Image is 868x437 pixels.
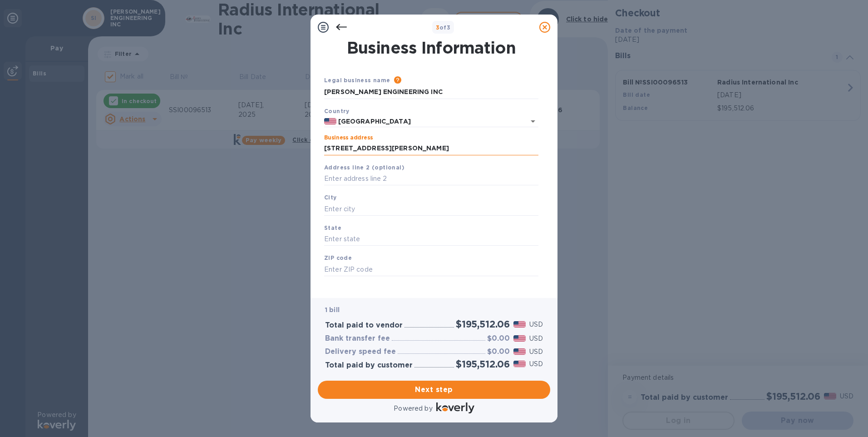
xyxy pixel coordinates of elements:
[322,38,540,57] h1: Business Information
[325,361,413,370] h3: Total paid by customer
[487,334,510,343] h3: $0.00
[529,347,543,357] p: USD
[527,115,539,128] button: Open
[324,164,404,171] b: Address line 2 (optional)
[325,384,543,395] span: Next step
[324,142,538,155] input: Enter address
[324,233,538,246] input: Enter state
[436,24,451,31] b: of 3
[324,172,538,186] input: Enter address line 2
[325,321,403,330] h3: Total paid to vendor
[456,318,510,330] h2: $195,512.06
[324,85,538,99] input: Enter legal business name
[324,194,337,201] b: City
[456,358,510,370] h2: $195,512.06
[324,135,373,141] label: Business address
[529,320,543,329] p: USD
[324,263,538,276] input: Enter ZIP code
[529,359,543,369] p: USD
[324,118,336,124] img: US
[324,224,341,231] b: State
[325,334,390,343] h3: Bank transfer fee
[529,334,543,343] p: USD
[513,348,526,355] img: USD
[513,321,526,328] img: USD
[336,116,513,127] input: Select country
[324,254,352,261] b: ZIP code
[513,335,526,342] img: USD
[436,402,474,413] img: Logo
[487,348,510,356] h3: $0.00
[324,77,390,84] b: Legal business name
[513,361,526,367] img: USD
[436,24,439,31] span: 3
[394,404,432,413] p: Powered by
[325,348,396,356] h3: Delivery speed fee
[318,381,550,399] button: Next step
[325,306,340,313] b: 1 bill
[324,108,350,114] b: Country
[324,202,538,216] input: Enter city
